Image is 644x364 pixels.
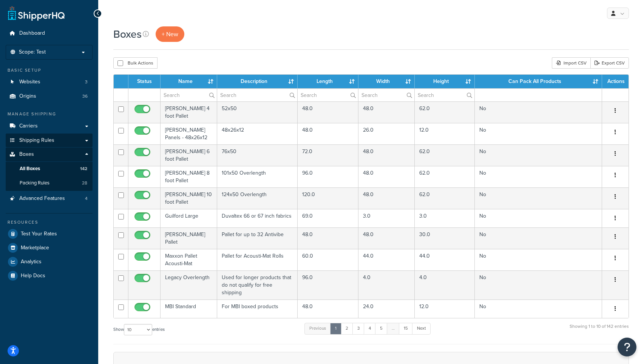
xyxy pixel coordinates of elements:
li: Advanced Features [6,192,93,206]
li: Origins [6,89,93,103]
td: 26.0 [358,123,415,144]
li: Websites [6,75,93,89]
td: 48.0 [298,123,358,144]
td: 120.0 [298,187,358,209]
td: 48.0 [358,144,415,166]
td: 44.0 [358,249,415,270]
td: 44.0 [415,249,475,270]
a: Next [412,323,431,334]
span: Help Docs [21,273,45,279]
span: 3 [85,79,88,85]
td: 48.0 [358,227,415,249]
td: 62.0 [415,144,475,166]
td: No [475,227,602,249]
td: 24.0 [358,299,415,318]
td: 72.0 [298,144,358,166]
li: Packing Rules [6,176,93,190]
td: 76x50 [217,144,298,166]
td: 30.0 [415,227,475,249]
button: Open Resource Center [618,338,636,356]
div: Resources [6,219,93,226]
td: 48.0 [358,101,415,123]
td: No [475,166,602,187]
span: 36 [82,93,88,100]
td: [PERSON_NAME] 6 foot Pallet [161,144,217,166]
td: 4.0 [415,270,475,299]
th: Width : activate to sort column ascending [358,75,415,88]
td: [PERSON_NAME] Pallet [161,227,217,249]
td: [PERSON_NAME] 10 foot Pallet [161,187,217,209]
a: 15 [399,323,413,334]
a: Websites 3 [6,75,93,89]
td: Duvaltex 66 or 67 inch fabrics [217,209,298,227]
a: Packing Rules 28 [6,176,93,190]
td: 96.0 [298,270,358,299]
td: For MBI boxed products [217,299,298,318]
th: Can Pack All Products : activate to sort column ascending [475,75,602,88]
span: Shipping Rules [19,137,54,144]
td: 62.0 [415,187,475,209]
span: 142 [80,166,87,172]
td: 4.0 [358,270,415,299]
a: Shipping Rules [6,134,93,147]
a: Export CSV [590,57,629,69]
input: Search [298,89,358,101]
a: Origins 36 [6,89,93,103]
li: All Boxes [6,162,93,176]
div: Basic Setup [6,67,93,74]
th: Length : activate to sort column ascending [298,75,358,88]
span: Packing Rules [20,180,49,186]
td: No [475,144,602,166]
td: 48x26x12 [217,123,298,144]
button: Bulk Actions [113,57,158,69]
a: 3 [352,323,364,334]
span: 28 [82,180,87,186]
a: Analytics [6,255,93,269]
td: Used for longer products that do not qualify for free shipping [217,270,298,299]
td: No [475,101,602,123]
a: 5 [375,323,388,334]
td: No [475,209,602,227]
td: 69.0 [298,209,358,227]
td: 62.0 [415,101,475,123]
a: 1 [330,323,341,334]
a: Previous [304,323,331,334]
a: Help Docs [6,269,93,283]
span: Dashboard [19,30,45,37]
td: No [475,270,602,299]
div: Import CSV [552,57,590,69]
td: 12.0 [415,123,475,144]
a: ShipperHQ Home [8,6,65,21]
li: Carriers [6,119,93,133]
span: All Boxes [20,166,40,172]
th: Status [128,75,161,88]
input: Search [415,89,474,101]
span: Advanced Features [19,195,65,202]
input: Search [161,89,217,101]
a: Test Your Rates [6,227,93,241]
a: Advanced Features 4 [6,192,93,206]
span: Marketplace [21,245,49,251]
li: Boxes [6,147,93,190]
span: Origins [19,93,36,100]
td: [PERSON_NAME] Panels - 48x26x12 [161,123,217,144]
td: 60.0 [298,249,358,270]
th: Description : activate to sort column ascending [217,75,298,88]
td: 96.0 [298,166,358,187]
li: Marketplace [6,241,93,255]
a: … [387,323,400,334]
th: Height : activate to sort column ascending [415,75,475,88]
td: 48.0 [358,166,415,187]
td: Pallet for Acousti-Mat Rolls [217,249,298,270]
a: 4 [364,323,376,334]
td: No [475,249,602,270]
td: Legacy Overlength [161,270,217,299]
a: Dashboard [6,26,93,40]
span: + New [162,30,178,38]
span: Analytics [21,259,42,265]
td: 48.0 [358,187,415,209]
